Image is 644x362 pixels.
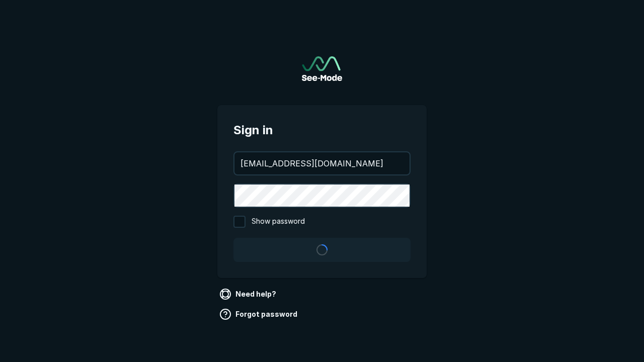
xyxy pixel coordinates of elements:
img: See-Mode Logo [302,56,342,81]
a: Need help? [217,286,280,302]
input: your@email.com [234,152,410,174]
a: Go to sign in [302,56,342,81]
span: Sign in [233,121,411,139]
span: Show password [252,216,305,228]
a: Forgot password [217,306,301,322]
